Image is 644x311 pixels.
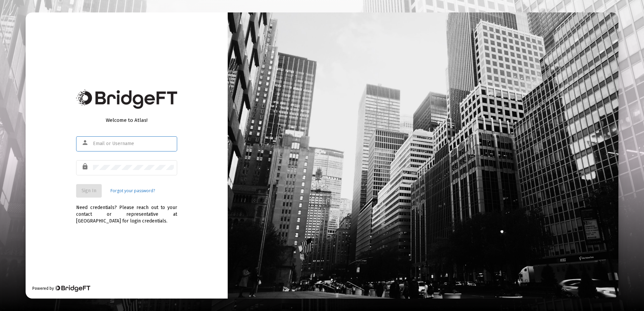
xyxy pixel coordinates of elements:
[110,187,155,194] a: Forgot your password?
[76,90,177,109] img: Bridge Financial Technology Logo
[82,188,96,194] span: Sign In
[76,117,177,124] div: Welcome to Atlas!
[82,163,90,171] mat-icon: lock
[82,139,90,147] mat-icon: person
[32,285,90,292] div: Powered by
[76,184,102,198] button: Sign In
[55,285,90,292] img: Bridge Financial Technology Logo
[93,141,174,146] input: Email or Username
[76,198,177,224] div: Need credentials? Please reach out to your contact or representative at [GEOGRAPHIC_DATA] for log...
